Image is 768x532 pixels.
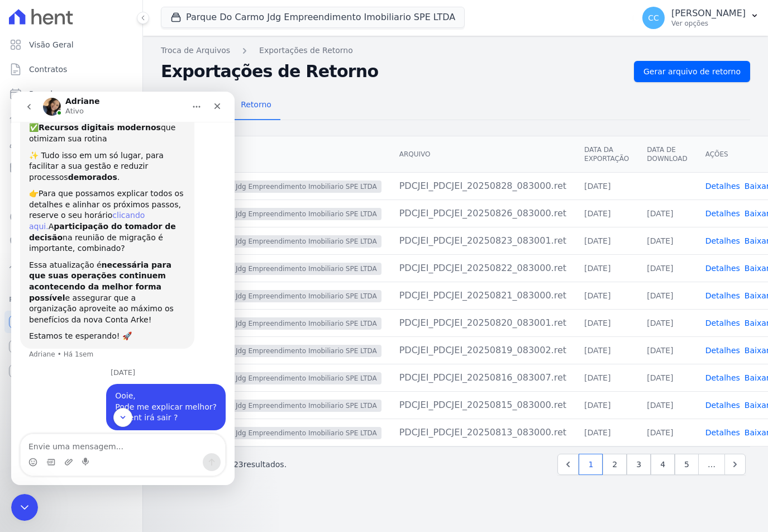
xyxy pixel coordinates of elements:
td: [DATE] [575,419,638,446]
span: Parque Do Carmo Jdg Empreendimento Imobiliario SPE LTDA [170,427,381,439]
b: Recursos digitais modernos [27,31,150,40]
div: PDCJEI_PDCJEI_20250815_083000.ret [399,398,566,412]
b: demorados [57,81,106,90]
div: Essa atualização é e assegurar que a organização aproveite ao máximo os benefícios da nova Conta ... [18,168,174,234]
a: Exportações de Retorno [259,45,353,56]
a: Detalhes [705,291,740,300]
a: Recebíveis [4,311,138,333]
th: Data de Download [638,136,696,173]
a: Lotes [4,107,138,130]
div: PDCJEI_PDCJEI_20250821_083000.ret [399,289,566,302]
a: Retorno [232,91,280,120]
th: Empreendimento [161,136,390,173]
div: PDCJEI_PDCJEI_20250816_083007.ret [399,371,566,384]
a: Detalhes [705,428,740,437]
a: Detalhes [705,209,740,218]
td: [DATE] [575,282,638,309]
a: Parcelas [4,83,138,105]
button: CC [PERSON_NAME] Ver opções [633,2,768,34]
div: [DATE] [9,277,214,292]
a: Detalhes [705,264,740,273]
span: … [698,454,725,475]
div: Cindy diz… [9,292,214,348]
td: [DATE] [575,172,638,199]
div: PDCJEI_PDCJEI_20250826_083000.ret [399,207,566,220]
nav: Breadcrumb [161,45,750,56]
a: Contratos [4,58,138,80]
span: Parque Do Carmo Jdg Empreendimento Imobiliario SPE LTDA [170,372,381,384]
span: Parque Do Carmo Jdg Empreendimento Imobiliario SPE LTDA [170,345,381,357]
td: [DATE] [638,419,696,446]
span: Visão Geral [29,39,74,50]
a: Clientes [4,132,138,154]
button: Scroll to bottom [102,316,121,335]
button: Enviar uma mensagem [192,362,209,379]
iframe: Intercom live chat [11,92,235,485]
td: [DATE] [638,309,696,336]
td: [DATE] [638,364,696,391]
td: [DATE] [575,227,638,254]
td: [DATE] [575,391,638,419]
div: 👉Para que possamos explicar todos os detalhes e alinhar os próximos passos, reserve o seu horário... [18,97,174,163]
a: 2 [603,454,627,475]
td: [DATE] [575,199,638,227]
b: necessária para que suas operações continuem acontecendo da melhor forma possível [18,169,160,211]
nav: Tab selector [161,91,280,120]
button: Upload do anexo [53,366,62,375]
a: Detalhes [705,346,740,355]
th: Data da Exportação [575,136,638,173]
th: Arquivo [390,136,575,173]
a: Troca de Arquivos [161,45,230,56]
span: Gerar arquivo de retorno [643,66,741,77]
td: [DATE] [638,336,696,364]
td: [DATE] [638,282,696,309]
div: Estamos te esperando! 🚀 [18,239,174,250]
a: 4 [651,454,675,475]
a: 3 [627,454,651,475]
td: [DATE] [575,309,638,336]
a: Remessa [161,91,214,120]
a: Transferências [4,181,138,203]
a: Detalhes [705,401,740,410]
div: ✨ Tudo isso em um só lugar, para facilitar a sua gestão e reduzir processos . [18,59,174,92]
span: 223 [228,460,244,469]
a: Gerar arquivo de retorno [634,61,750,82]
span: Parque Do Carmo Jdg Empreendimento Imobiliario SPE LTDA [170,400,381,412]
a: Crédito [4,206,138,228]
span: Parque Do Carmo Jdg Empreendimento Imobiliario SPE LTDA [170,208,381,220]
button: Selecionador de GIF [35,366,44,375]
a: Troca de Arquivos [4,255,138,277]
a: Minha Carteira [4,156,138,179]
textarea: Envie uma mensagem... [9,343,214,362]
td: [DATE] [575,254,638,282]
td: [DATE] [575,364,638,391]
a: Detalhes [705,236,740,245]
div: Ooie, Pode me explicar melhor? A Hent irá sair ? [104,299,206,332]
span: Parque Do Carmo Jdg Empreendimento Imobiliario SPE LTDA [170,290,381,302]
span: Parque Do Carmo Jdg Empreendimento Imobiliario SPE LTDA [170,180,381,193]
h2: Exportações de Retorno [161,61,625,82]
div: PDCJEI_PDCJEI_20250813_083000.ret [399,426,566,439]
td: [DATE] [638,391,696,419]
span: Parque Do Carmo Jdg Empreendimento Imobiliario SPE LTDA [170,317,381,330]
a: 5 [675,454,699,475]
button: Start recording [71,366,80,375]
div: PDCJEI_PDCJEI_20250828_083000.ret [399,179,566,193]
a: Previous [557,454,579,475]
button: Parque Do Carmo Jdg Empreendimento Imobiliario SPE LTDA [161,7,465,28]
a: Detalhes [705,319,740,327]
td: [DATE] [575,336,638,364]
div: PDCJEI_PDCJEI_20250823_083001.ret [399,234,566,248]
span: Parcelas [29,88,61,99]
a: Detalhes [705,182,740,191]
a: 1 [579,454,603,475]
a: Next [724,454,746,475]
a: Conta Hent [4,335,138,358]
span: Contratos [29,64,67,75]
a: Visão Geral [4,34,138,56]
